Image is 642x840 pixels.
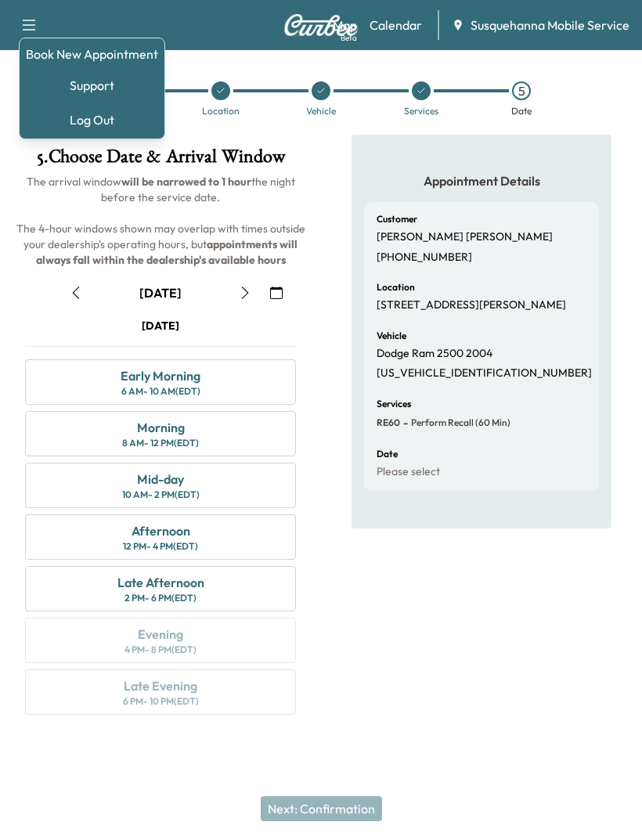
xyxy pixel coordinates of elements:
button: Log Out [26,107,158,132]
h6: Date [377,449,398,459]
b: will be narrowed to 1 hour [121,175,251,189]
p: [PHONE_NUMBER] [377,251,472,265]
span: Susquehanna Mobile Service [471,16,629,34]
a: Book New Appointment [26,45,158,63]
p: Dodge Ram 2500 2004 [377,347,492,361]
div: 8 AM - 12 PM (EDT) [122,437,199,449]
div: 6 AM - 10 AM (EDT) [121,385,200,398]
div: Vehicle [306,106,336,116]
div: Late Afternoon [117,573,204,592]
a: Calendar [370,16,422,34]
div: 5 [512,81,531,100]
div: 10 AM - 2 PM (EDT) [122,488,200,501]
b: appointments will always fall within the dealership's available hours [36,237,301,267]
div: Mid-day [137,470,184,488]
span: Perform Recall (60 Min) [408,416,510,429]
div: [DATE] [142,318,179,333]
span: RE60 [377,416,400,429]
a: Support [26,76,158,95]
span: - [400,415,408,431]
div: Date [511,106,532,116]
p: [STREET_ADDRESS][PERSON_NAME] [377,298,566,312]
div: Services [404,106,438,116]
div: 12 PM - 4 PM (EDT) [123,540,198,553]
p: Please select [377,465,440,479]
h6: Customer [377,215,417,224]
div: Morning [137,418,185,437]
span: The arrival window the night before the service date. The 4-hour windows shown may overlap with t... [16,175,308,267]
div: Afternoon [132,521,190,540]
p: [PERSON_NAME] [PERSON_NAME] [377,230,553,244]
div: Early Morning [121,366,200,385]
p: [US_VEHICLE_IDENTIFICATION_NUMBER] [377,366,592,380]
div: 2 PM - 6 PM (EDT) [124,592,197,604]
h6: Services [377,399,411,409]
h1: 5 . Choose Date & Arrival Window [13,147,308,174]
h6: Location [377,283,415,292]
div: [DATE] [139,284,182,301]
div: Location [202,106,240,116]
div: Beta [341,32,357,44]
h6: Vehicle [377,331,406,341]
a: MapBeta [333,16,357,34]
img: Curbee Logo [283,14,359,36]
h5: Appointment Details [364,172,599,189]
